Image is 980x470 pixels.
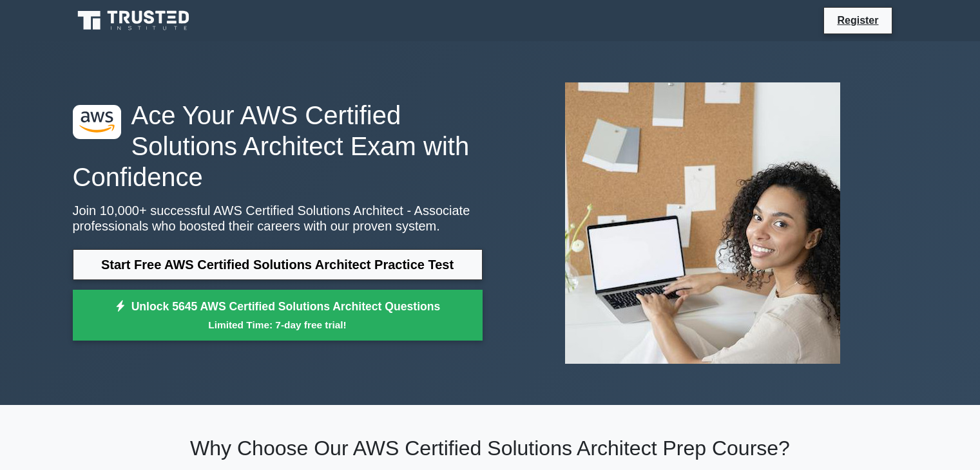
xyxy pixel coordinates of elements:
h1: Ace Your AWS Certified Solutions Architect Exam with Confidence [73,100,483,193]
a: Unlock 5645 AWS Certified Solutions Architect QuestionsLimited Time: 7-day free trial! [73,290,483,341]
small: Limited Time: 7-day free trial! [89,317,466,332]
a: Start Free AWS Certified Solutions Architect Practice Test [73,249,483,280]
h2: Why Choose Our AWS Certified Solutions Architect Prep Course? [73,436,908,460]
a: Register [829,12,886,28]
p: Join 10,000+ successful AWS Certified Solutions Architect - Associate professionals who boosted t... [73,203,483,234]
